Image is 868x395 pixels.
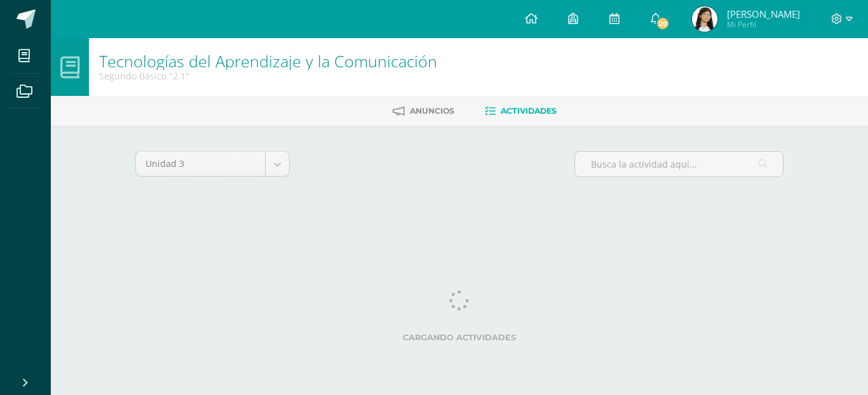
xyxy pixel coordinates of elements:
span: Unidad 3 [146,152,255,176]
span: Mi Perfil [727,19,800,30]
label: Cargando actividades [135,333,783,342]
span: 20 [656,17,670,30]
div: Segundo Básico '2.1' [99,70,437,82]
span: Anuncios [410,106,454,116]
input: Busca la actividad aquí... [575,152,783,177]
span: Actividades [501,106,557,116]
a: Tecnologías del Aprendizaje y la Comunicación [99,50,437,72]
h1: Tecnologías del Aprendizaje y la Comunicación [99,52,437,70]
a: Unidad 3 [136,152,289,176]
a: Anuncios [393,101,454,121]
a: Actividades [485,101,557,121]
img: 463efef9a400a38c0cdcd848543c39d8.png [692,6,717,32]
span: [PERSON_NAME] [727,8,800,20]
